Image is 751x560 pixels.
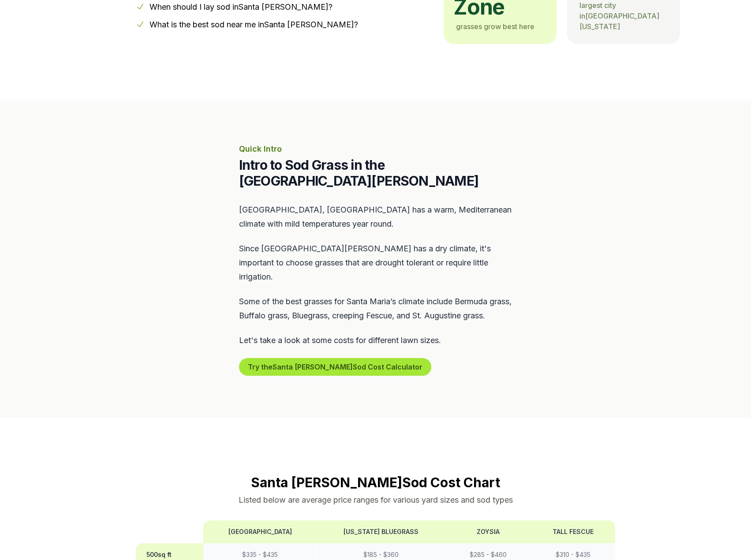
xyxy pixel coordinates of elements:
p: [GEOGRAPHIC_DATA], [GEOGRAPHIC_DATA] has a warm, Mediterranean climate with mild temperatures yea... [239,203,512,231]
h2: Santa [PERSON_NAME] Sod Cost Chart [136,474,616,490]
p: Quick Intro [239,143,512,155]
h2: Intro to Sod Grass in the [GEOGRAPHIC_DATA][PERSON_NAME] [239,157,512,189]
p: Let's take a look at some costs for different lawn sizes. [239,333,512,347]
th: Tall Fescue [531,520,615,543]
th: Zoysia [445,520,531,543]
a: What is the best sod near me inSanta [PERSON_NAME]? [149,20,358,29]
p: Since [GEOGRAPHIC_DATA][PERSON_NAME] has a dry climate, it's important to choose grasses that are... [239,242,512,284]
p: Some of the best grasses for Santa Maria’s climate include Bermuda grass, Buffalo grass, Bluegras... [239,295,512,323]
th: [US_STATE] Bluegrass [317,520,445,543]
button: Try theSanta [PERSON_NAME]Sod Cost Calculator [239,358,431,376]
span: largest city in [GEOGRAPHIC_DATA][US_STATE] [579,1,659,31]
th: [GEOGRAPHIC_DATA] [203,520,317,543]
p: Listed below are average price ranges for various yard sizes and sod types [136,494,616,506]
a: When should I lay sod inSanta [PERSON_NAME]? [149,2,333,11]
span: grasses grow best here [456,22,534,31]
